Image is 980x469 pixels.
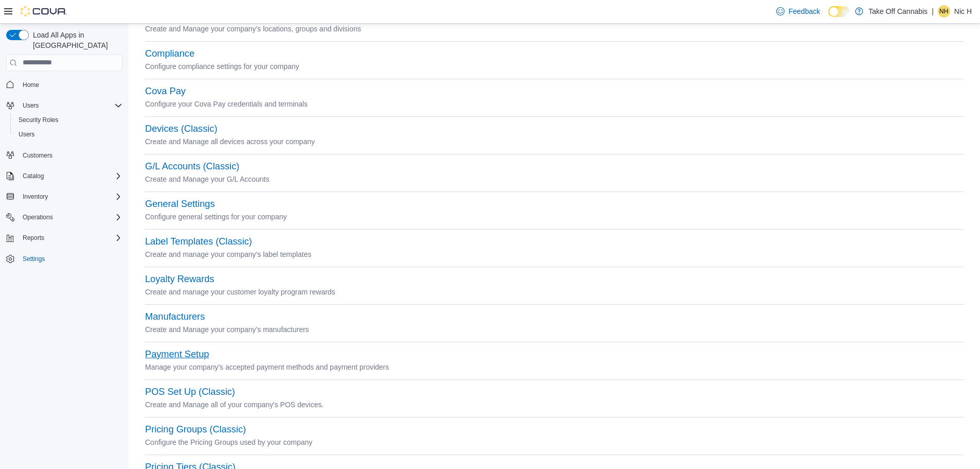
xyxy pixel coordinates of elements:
span: Catalog [23,172,44,180]
button: Catalog [2,169,127,183]
p: Configure the Pricing Groups used by your company [145,436,964,448]
span: NH [939,5,948,18]
span: Operations [19,211,122,223]
a: Home [19,79,43,91]
button: Users [19,99,43,112]
button: POS Set Up (Classic) [145,387,235,397]
input: Dark Mode [828,6,850,17]
button: Inventory [19,190,52,203]
span: Security Roles [14,114,122,126]
button: Users [10,127,127,142]
span: Home [19,78,122,91]
a: Settings [19,253,49,265]
a: Feedback [772,1,824,22]
span: Feedback [789,6,820,16]
button: General Settings [145,199,215,210]
p: Configure compliance settings for your company [145,60,964,73]
p: Create and Manage your G/L Accounts [145,173,964,185]
span: Home [23,81,39,89]
button: Label Templates (Classic) [145,236,252,247]
p: | [932,5,934,18]
span: Dark Mode [828,17,829,18]
button: Manufacturers [145,311,205,322]
button: Pricing Groups (Classic) [145,424,246,435]
button: Users [2,98,127,113]
span: Load All Apps in [GEOGRAPHIC_DATA] [29,30,122,50]
p: Nic H [954,5,972,18]
p: Configure general settings for your company [145,211,964,223]
span: Security Roles [19,116,58,124]
button: G/L Accounts (Classic) [145,161,239,172]
a: Users [14,128,39,141]
a: Security Roles [14,114,62,126]
p: Take Off Cannabis [868,5,928,18]
a: Customers [19,149,57,162]
button: Customers [2,148,127,163]
span: Customers [23,151,52,160]
p: Create and Manage all devices across your company [145,135,964,148]
button: Reports [19,232,48,244]
p: Create and manage your customer loyalty program rewards [145,286,964,298]
button: Reports [2,231,127,245]
div: Nic H [938,5,950,18]
span: Users [19,130,34,138]
p: Manage your company's accepted payment methods and payment providers [145,361,964,373]
button: Home [2,77,127,92]
p: Create and manage your company's label templates [145,248,964,260]
span: Inventory [19,190,122,203]
span: Users [14,128,122,141]
p: Create and Manage all of your company's POS devices. [145,398,964,411]
span: Inventory [23,193,48,201]
p: Create and Manage your company's manufacturers [145,323,964,336]
span: Catalog [19,170,122,182]
button: Security Roles [10,113,127,127]
span: Reports [19,232,122,244]
span: Settings [23,255,45,263]
img: Cova [21,6,67,16]
span: Reports [23,234,44,242]
span: Customers [19,149,122,162]
button: Devices (Classic) [145,124,217,134]
button: Settings [2,251,127,266]
p: Configure your Cova Pay credentials and terminals [145,98,964,110]
span: Users [19,99,122,112]
button: Cova Pay [145,86,186,97]
button: Payment Setup [145,349,209,360]
span: Settings [19,252,122,265]
span: Users [23,101,39,110]
button: Inventory [2,189,127,204]
button: Compliance [145,48,194,59]
nav: Complex example [6,73,122,293]
p: Create and Manage your company's locations, groups and divisions [145,23,964,35]
span: Operations [23,213,53,221]
button: Operations [2,210,127,224]
button: Operations [19,211,57,223]
button: Loyalty Rewards [145,274,214,285]
button: Catalog [19,170,48,182]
